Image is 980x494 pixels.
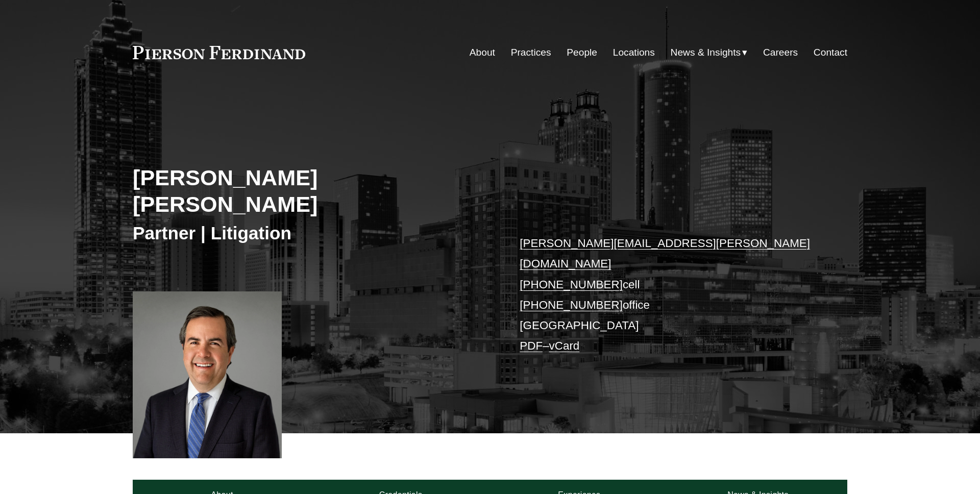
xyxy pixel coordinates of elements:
[133,164,490,218] h2: [PERSON_NAME] [PERSON_NAME]
[814,43,847,62] a: Contact
[520,233,817,357] p: cell office [GEOGRAPHIC_DATA] –
[511,43,551,62] a: Practices
[671,43,748,62] a: folder dropdown
[470,43,495,62] a: About
[133,222,490,244] h3: Partner | Litigation
[763,43,798,62] a: Careers
[520,339,543,352] a: PDF
[613,43,655,62] a: Locations
[520,237,810,270] a: [PERSON_NAME][EMAIL_ADDRESS][PERSON_NAME][DOMAIN_NAME]
[520,278,623,291] a: [PHONE_NUMBER]
[567,43,597,62] a: People
[520,299,623,311] a: [PHONE_NUMBER]
[671,44,741,62] span: News & Insights
[549,339,580,352] a: vCard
